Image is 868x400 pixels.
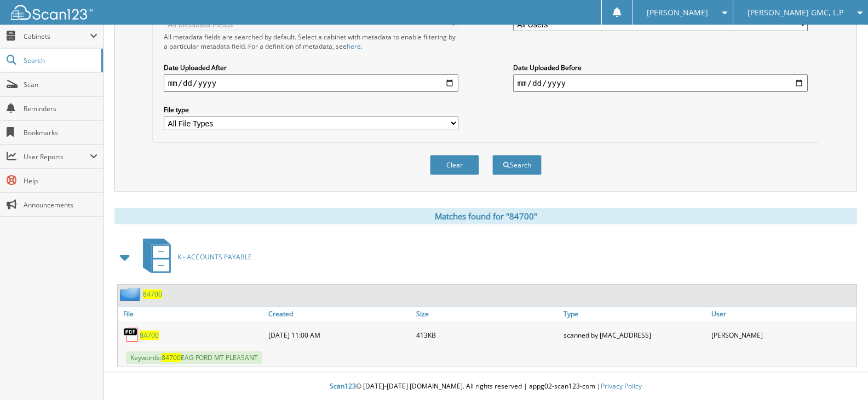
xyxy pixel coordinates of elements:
[118,306,266,321] a: File
[709,306,856,321] a: User
[266,324,413,346] div: [DATE] 11:00 AM
[136,235,252,279] a: K - ACCOUNTS PAYABLE
[647,9,708,16] span: [PERSON_NAME]
[164,74,458,92] input: start
[266,306,413,321] a: Created
[24,176,97,185] span: Help
[513,63,808,72] label: Date Uploaded Before
[164,32,458,51] div: All metadata fields are searched by default. Select a cabinet with metadata to enable filtering b...
[104,373,868,400] div: © [DATE]-[DATE] [DOMAIN_NAME]. All rights reserved | appg02-scan123-com |
[24,80,97,89] span: Scan
[123,327,140,343] img: PDF.png
[114,208,857,224] div: Matches found for "84700"
[561,306,709,321] a: Type
[177,252,252,262] span: K - ACCOUNTS PAYABLE
[413,306,561,321] a: Size
[164,63,458,72] label: Date Uploaded After
[162,353,181,362] span: 84700
[413,324,561,346] div: 413KB
[748,9,843,16] span: [PERSON_NAME] GMC, L.P
[330,381,356,391] span: Scan123
[513,74,808,92] input: end
[24,32,90,41] span: Cabinets
[709,324,856,346] div: [PERSON_NAME]
[561,324,709,346] div: scanned by [MAC_ADDRESS]
[24,128,97,137] span: Bookmarks
[24,56,96,65] span: Search
[601,381,642,391] a: Privacy Policy
[24,152,90,161] span: User Reports
[143,289,162,299] a: 84700
[164,105,458,114] label: File type
[140,331,159,340] a: 84700
[24,200,97,210] span: Announcements
[126,351,262,364] span: Keywords: EAG FORD MT PLEASANT
[120,287,143,301] img: folder2.png
[11,5,93,20] img: scan123-logo-white.svg
[24,104,97,113] span: Reminders
[492,155,542,175] button: Search
[430,155,479,175] button: Clear
[347,42,361,51] a: here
